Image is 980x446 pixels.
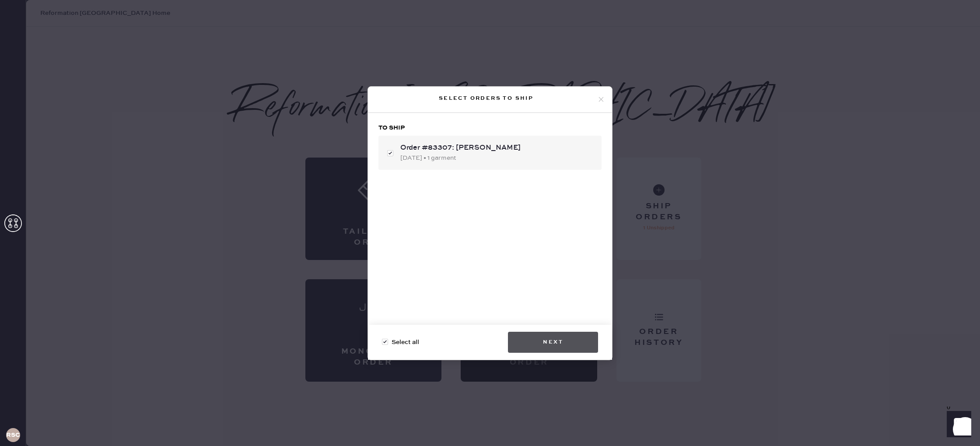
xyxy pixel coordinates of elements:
h3: RSCA [6,432,20,438]
div: Select orders to ship [375,93,597,104]
span: Select all [392,337,419,347]
div: Order #83307: [PERSON_NAME] [400,143,595,153]
div: [DATE] • 1 garment [400,153,595,163]
iframe: Front Chat [938,407,976,444]
h3: To ship [378,123,602,132]
button: Next [508,332,598,353]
